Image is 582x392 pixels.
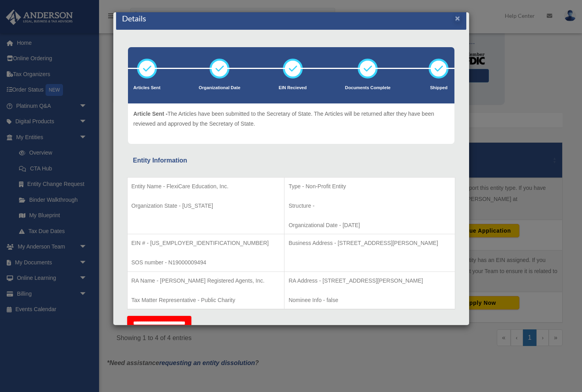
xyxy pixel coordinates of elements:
[455,14,460,22] button: ×
[288,238,450,248] p: Business Address - [STREET_ADDRESS][PERSON_NAME]
[132,295,281,305] p: Tax Matter Representative - Public Charity
[288,276,450,286] p: RA Address - [STREET_ADDRESS][PERSON_NAME]
[288,182,450,191] p: Type - Non-Profit Entity
[429,84,448,92] p: Shipped
[122,13,146,24] h4: Details
[132,182,281,191] p: Entity Name - FlexiCare Education, Inc.
[132,201,281,211] p: Organization State - [US_STATE]
[132,258,281,268] p: SOS number - N19000009494
[199,84,240,92] p: Organizational Date
[288,295,450,305] p: Nominee Info - false
[279,84,307,92] p: EIN Recieved
[345,84,391,92] p: Documents Complete
[132,238,281,248] p: EIN # - [US_EMPLOYER_IDENTIFICATION_NUMBER]
[133,155,449,166] div: Entity Information
[134,111,168,117] span: Article Sent -
[134,84,160,92] p: Articles Sent
[132,276,281,286] p: RA Name - [PERSON_NAME] Registered Agents, Inc.
[288,201,450,211] p: Structure -
[134,109,449,128] p: The Articles have been submitted to the Secretary of State. The Articles will be returned after t...
[288,220,450,230] p: Organizational Date - [DATE]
